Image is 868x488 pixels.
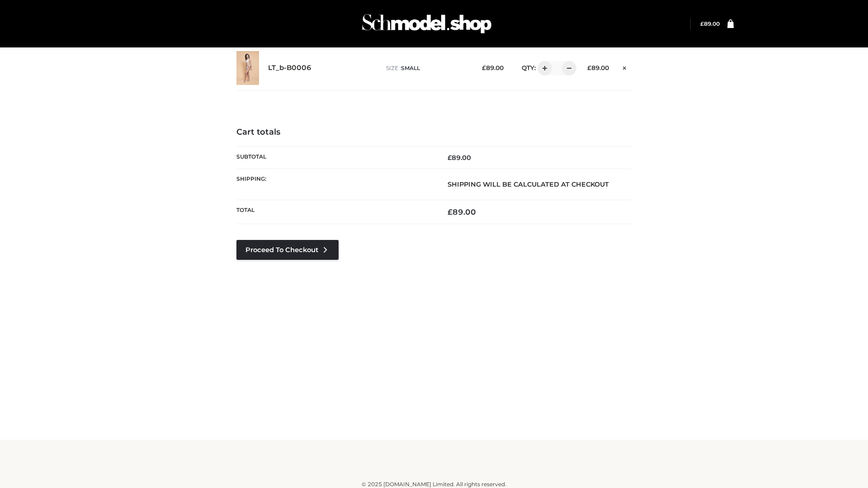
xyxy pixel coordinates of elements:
[700,20,720,27] a: £89.00
[236,146,434,169] th: Subtotal
[386,64,468,72] p: size :
[482,64,486,71] span: £
[401,65,420,71] span: SMALL
[236,169,434,200] th: Shipping:
[700,20,720,27] bdi: 89.00
[448,154,471,162] bdi: 89.00
[700,20,704,27] span: £
[587,64,609,71] bdi: 89.00
[448,207,453,216] span: £
[513,61,573,75] div: QTY:
[236,51,259,85] img: LT_b-B0006 - SMALL
[236,200,434,224] th: Total
[268,64,311,72] a: LT_b-B0006
[236,127,632,137] h4: Cart totals
[618,61,632,73] a: Remove this item
[448,154,452,162] span: £
[587,64,591,71] span: £
[482,64,504,71] bdi: 89.00
[448,207,476,216] bdi: 89.00
[236,240,339,260] a: Proceed to Checkout
[448,180,609,188] strong: Shipping will be calculated at checkout
[359,6,495,42] img: Schmodel Admin 964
